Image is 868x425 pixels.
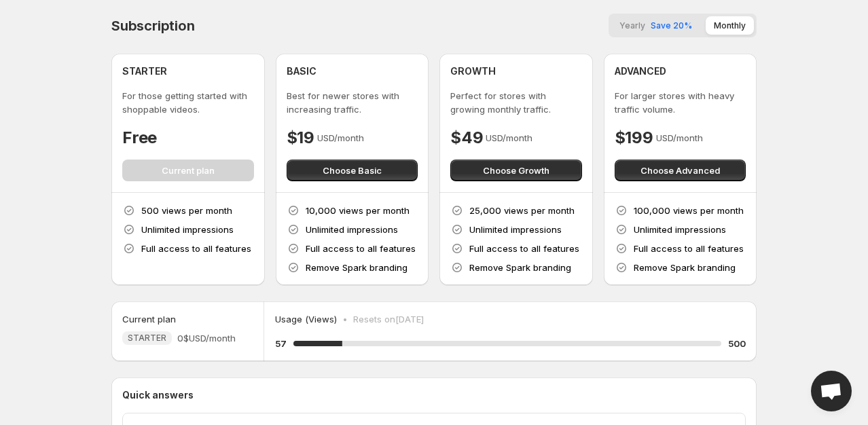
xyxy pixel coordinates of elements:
span: Choose Growth [483,164,549,177]
p: Best for newer stores with increasing traffic. [287,89,418,116]
p: Unlimited impressions [141,223,234,236]
h4: GROWTH [450,64,496,78]
p: 25,000 views per month [469,204,575,217]
p: 10,000 views per month [306,204,410,217]
button: Choose Growth [450,160,582,181]
span: Choose Advanced [640,164,720,177]
p: Quick answers [122,388,746,402]
p: • [342,312,348,326]
span: 0$ USD/month [177,331,236,345]
button: Choose Advanced [615,160,746,181]
h4: Free [122,127,157,149]
button: Monthly [706,16,754,35]
span: STARTER [128,333,166,344]
p: USD/month [486,131,532,145]
p: Resets on [DATE] [353,312,424,326]
span: Yearly [619,20,645,31]
h4: STARTER [122,64,167,78]
h4: BASIC [287,64,317,78]
p: Remove Spark branding [469,261,571,274]
h4: $19 [287,127,314,149]
p: Full access to all features [469,242,579,255]
p: 500 views per month [141,204,232,217]
p: Unlimited impressions [634,223,726,236]
h4: $49 [450,127,483,149]
p: Full access to all features [306,242,416,255]
div: Open chat [811,371,852,411]
h4: ADVANCED [615,64,666,78]
p: Usage (Views) [275,312,337,326]
p: Remove Spark branding [634,261,736,274]
h5: Current plan [122,312,176,326]
p: For larger stores with heavy traffic volume. [615,89,746,116]
h5: 500 [728,337,746,350]
p: Full access to all features [141,242,251,255]
button: YearlySave 20% [611,16,700,35]
p: For those getting started with shoppable videos. [122,89,254,116]
p: Full access to all features [634,242,744,255]
p: Perfect for stores with growing monthly traffic. [450,89,582,116]
span: Save 20% [651,20,692,31]
p: Unlimited impressions [469,223,562,236]
p: 100,000 views per month [634,204,744,217]
h4: $199 [615,127,653,149]
h4: Subscription [111,18,195,34]
p: Remove Spark branding [306,261,408,274]
span: Choose Basic [323,164,382,177]
p: USD/month [656,131,703,145]
h5: 57 [275,337,287,350]
p: Unlimited impressions [306,223,398,236]
p: USD/month [317,131,364,145]
button: Choose Basic [287,160,418,181]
